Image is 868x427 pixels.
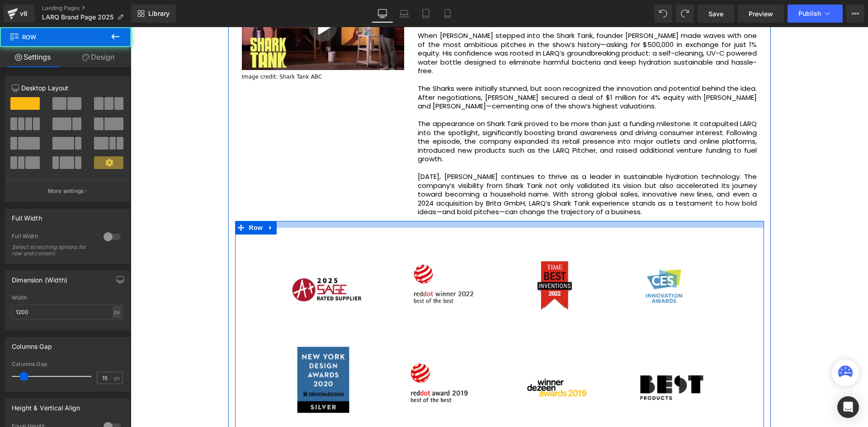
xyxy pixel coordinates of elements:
[287,145,626,189] p: [DATE], [PERSON_NAME] continues to thrive as a leader in sustainable hydration technology. The co...
[12,83,123,93] p: Desktop Layout
[788,5,843,23] button: Publish
[111,46,274,54] p: Image credit: Shark Tank ABC
[12,361,123,367] div: Columns Gap
[134,194,146,207] a: Expand / Collapse
[837,396,859,418] div: Open Intercom Messenger
[749,9,773,19] span: Preview
[114,375,122,381] span: px
[12,295,123,301] div: Width
[12,399,80,412] div: Height & Vertical Align
[48,187,84,195] p: More settings
[66,47,131,67] a: Design
[12,244,93,257] div: Select stretching options for row and content.
[437,5,458,23] a: Mobile
[393,5,415,23] a: Laptop
[676,5,694,23] button: Redo
[654,5,672,23] button: Undo
[18,8,29,19] div: v6
[287,92,626,136] p: The appearance on Shark Tank proved to be more than just a funding milestone. It catapulted LARQ ...
[12,209,42,222] div: Full Width
[5,180,129,202] button: More settings
[708,9,723,19] span: Save
[12,305,123,319] input: auto
[287,4,626,48] p: When [PERSON_NAME] stepped into the Shark Tank, founder [PERSON_NAME] made waves with one of the ...
[116,194,134,207] span: Row
[372,5,393,23] a: Desktop
[798,10,821,17] span: Publish
[131,5,176,23] a: New Library
[12,233,94,242] div: Full Width
[113,306,122,318] div: px
[12,338,52,350] div: Columns Gap
[4,5,35,23] a: v6
[9,27,99,47] span: Row
[287,57,626,84] p: The Sharks were initially stunned, but soon recognized the innovation and potential behind the id...
[42,14,113,21] span: LARQ Brand Page 2025
[12,271,67,284] div: Dimension (Width)
[42,5,131,12] a: Landing Pages
[415,5,437,23] a: Tablet
[738,5,784,23] a: Preview
[846,5,864,23] button: More
[148,9,170,18] span: Library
